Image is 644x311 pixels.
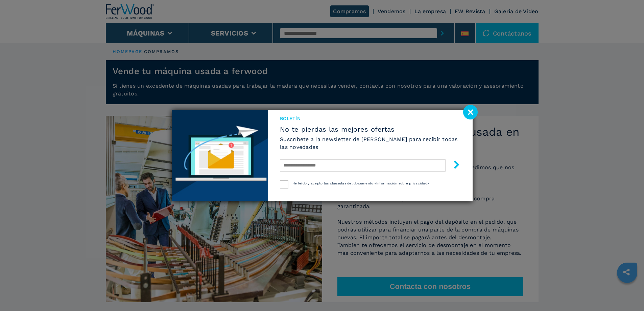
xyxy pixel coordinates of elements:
[280,115,460,122] span: Boletín
[280,135,460,151] h6: Suscríbete a la newsletter de [PERSON_NAME] para recibir todas las novedades
[172,110,268,201] img: Newsletter image
[292,181,429,185] span: He leído y acepto las cláusulas del documento «Información sobre privacidad»
[280,125,460,133] span: No te pierdas las mejores ofertas
[446,158,461,174] button: submit-button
